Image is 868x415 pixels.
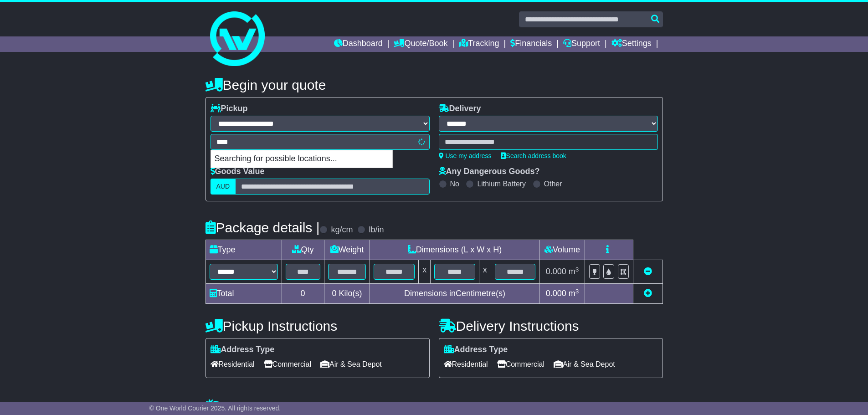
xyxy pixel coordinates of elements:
[439,152,492,159] a: Use my address
[539,240,585,260] td: Volume
[332,289,336,298] span: 0
[644,289,652,298] a: Add new item
[394,36,447,52] a: Quote/Book
[444,345,508,355] label: Address Type
[569,267,579,276] span: m
[575,288,579,295] sup: 3
[211,167,265,177] label: Goods Value
[459,36,499,52] a: Tracking
[264,357,311,371] span: Commercial
[479,260,491,284] td: x
[546,267,566,276] span: 0.000
[211,104,248,114] label: Pickup
[205,399,663,414] h4: Warranty & Insurance
[211,179,236,195] label: AUD
[497,357,544,371] span: Commercial
[370,284,539,304] td: Dimensions in Centimetre(s)
[554,357,615,371] span: Air & Sea Depot
[439,104,481,114] label: Delivery
[211,150,392,168] p: Searching for possible locations...
[370,240,539,260] td: Dimensions (L x W x H)
[611,36,652,52] a: Settings
[149,405,281,412] span: © One World Courier 2025. All rights reserved.
[334,36,383,52] a: Dashboard
[419,260,431,284] td: x
[320,357,382,371] span: Air & Sea Depot
[510,36,552,52] a: Financials
[205,240,282,260] td: Type
[439,167,540,177] label: Any Dangerous Goods?
[282,240,324,260] td: Qty
[369,225,384,235] label: lb/in
[563,36,600,52] a: Support
[546,289,566,298] span: 0.000
[477,179,526,188] label: Lithium Battery
[205,220,320,235] h4: Package details |
[324,240,370,260] td: Weight
[211,357,255,371] span: Residential
[501,152,566,159] a: Search address book
[211,134,430,150] typeahead: Please provide city
[644,267,652,276] a: Remove this item
[324,284,370,304] td: Kilo(s)
[544,179,562,188] label: Other
[205,318,430,333] h4: Pickup Instructions
[450,179,459,188] label: No
[575,266,579,273] sup: 3
[444,357,488,371] span: Residential
[205,284,282,304] td: Total
[211,345,275,355] label: Address Type
[205,77,663,92] h4: Begin your quote
[569,289,579,298] span: m
[282,284,324,304] td: 0
[439,318,663,333] h4: Delivery Instructions
[331,225,353,235] label: kg/cm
